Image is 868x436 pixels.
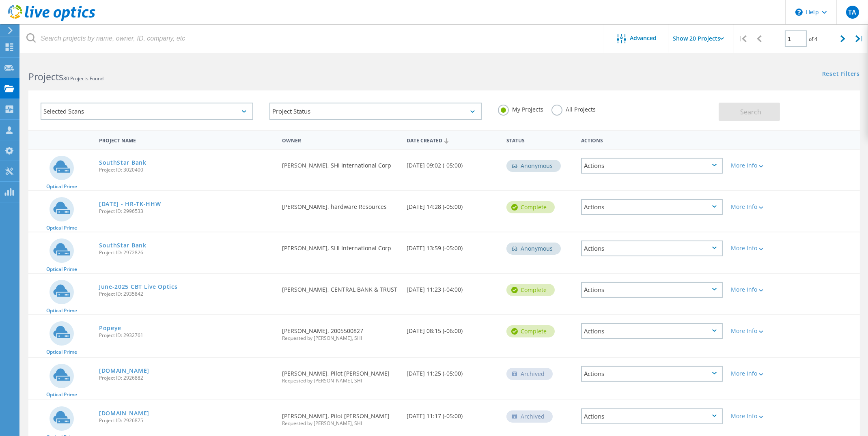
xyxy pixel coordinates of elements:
[506,201,555,213] div: Complete
[403,274,502,301] div: [DATE] 11:23 (-04:00)
[581,241,723,256] div: Actions
[20,24,605,53] input: Search projects by name, owner, ID, company, etc
[282,378,398,383] span: Requested by [PERSON_NAME], SHI
[403,150,502,176] div: [DATE] 09:02 (-05:00)
[278,274,403,301] div: [PERSON_NAME], CENTRAL BANK & TRUST
[269,103,482,120] div: Project Status
[99,160,146,165] a: SouthStar Bank
[99,168,274,172] span: Project ID: 3020400
[282,421,398,426] span: Requested by [PERSON_NAME], SHI
[403,400,502,427] div: [DATE] 11:17 (-05:00)
[403,315,502,342] div: [DATE] 08:15 (-06:00)
[99,368,149,374] a: [DOMAIN_NAME]
[795,9,803,16] svg: \n
[99,376,274,380] span: Project ID: 2926882
[278,400,403,434] div: [PERSON_NAME], Pilot [PERSON_NAME]
[577,132,727,147] div: Actions
[99,325,121,331] a: Popeye
[506,243,561,255] div: Anonymous
[278,315,403,349] div: [PERSON_NAME], 2005500827
[506,410,553,423] div: Archived
[99,201,161,207] a: [DATE] - HR-TK-HHW
[99,209,274,214] span: Project ID: 2996533
[95,132,278,147] div: Project Name
[99,243,146,248] a: SouthStar Bank
[502,132,577,147] div: Status
[851,24,868,53] div: |
[740,107,761,116] span: Search
[506,325,555,337] div: Complete
[731,204,789,210] div: More Info
[28,70,63,83] b: Projects
[734,24,751,53] div: |
[63,75,103,82] span: 80 Projects Found
[498,105,543,112] label: My Projects
[731,413,789,419] div: More Info
[809,36,817,43] span: of 4
[731,245,789,251] div: More Info
[551,105,596,112] label: All Projects
[41,103,253,120] div: Selected Scans
[99,292,274,296] span: Project ID: 2935842
[278,232,403,259] div: [PERSON_NAME], SHI International Corp
[506,368,553,380] div: Archived
[99,250,274,255] span: Project ID: 2972826
[46,267,77,272] span: Optical Prime
[282,336,398,341] span: Requested by [PERSON_NAME], SHI
[99,284,178,290] a: June-2025 CBT Live Optics
[581,323,723,339] div: Actions
[278,132,403,147] div: Owner
[581,408,723,424] div: Actions
[506,284,555,296] div: Complete
[46,392,77,397] span: Optical Prime
[581,366,723,382] div: Actions
[403,358,502,384] div: [DATE] 11:25 (-05:00)
[731,371,789,376] div: More Info
[8,17,95,23] a: Live Optics Dashboard
[581,199,723,215] div: Actions
[731,163,789,168] div: More Info
[403,191,502,218] div: [DATE] 14:28 (-05:00)
[719,103,780,121] button: Search
[630,35,657,41] span: Advanced
[403,132,502,148] div: Date Created
[46,226,77,230] span: Optical Prime
[46,308,77,313] span: Optical Prime
[581,158,723,174] div: Actions
[581,282,723,298] div: Actions
[278,358,403,391] div: [PERSON_NAME], Pilot [PERSON_NAME]
[848,9,856,15] span: TA
[731,287,789,292] div: More Info
[99,333,274,338] span: Project ID: 2932761
[46,350,77,354] span: Optical Prime
[506,160,561,172] div: Anonymous
[403,232,502,259] div: [DATE] 13:59 (-05:00)
[278,191,403,218] div: [PERSON_NAME], hardware Resources
[99,410,149,416] a: [DOMAIN_NAME]
[46,184,77,189] span: Optical Prime
[822,71,860,78] a: Reset Filters
[278,150,403,176] div: [PERSON_NAME], SHI International Corp
[99,418,274,423] span: Project ID: 2926875
[731,328,789,334] div: More Info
